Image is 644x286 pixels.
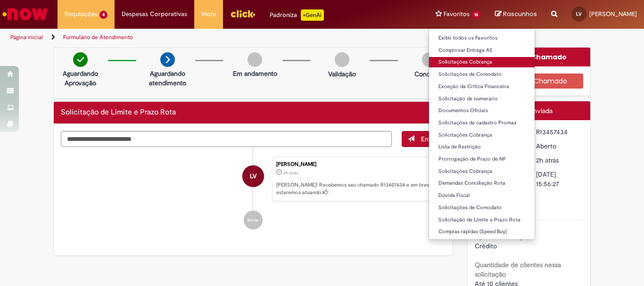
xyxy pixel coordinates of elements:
span: 4 [99,11,107,19]
a: Solicitações Cobrança [429,130,535,140]
a: Solicitações de Comodato [429,203,535,213]
li: Larissa Camurca Vieira [61,156,446,202]
textarea: Digite sua mensagem aqui... [61,131,392,147]
a: Solicitação de Limite e Prazo Rota [429,215,535,225]
p: Em andamento [233,69,277,78]
img: check-circle-green.png [73,52,88,67]
img: img-circle-grey.png [422,52,437,67]
span: 16 [471,11,481,19]
span: Enviar [421,135,439,143]
time: 28/08/2025 11:56:22 [536,156,559,164]
a: Solicitações de Comodato [429,69,535,80]
h2: Solicitação de Limite e Prazo Rota Histórico de tíquete [61,108,176,117]
span: Favoritos [444,9,470,19]
time: 28/08/2025 11:56:22 [283,170,298,176]
img: ServiceNow [1,5,50,24]
span: 2h atrás [283,170,298,176]
a: Formulário de Atendimento [63,33,133,41]
p: +GenAi [301,9,324,21]
a: Exceção da Crítica Financeira [429,82,535,92]
div: R13457434 [536,127,580,137]
b: Quantidade de clientes nessa solicitação [475,261,561,278]
button: Enviar [402,131,446,147]
a: Dúvida Fiscal [429,190,535,201]
p: [PERSON_NAME]! Recebemos seu chamado R13457434 e em breve estaremos atuando. [276,181,440,196]
a: Compras rápidas (Speed Buy) [429,227,535,237]
a: Solicitações Cobrança [429,57,535,67]
img: img-circle-grey.png [248,52,262,67]
img: click_logo_yellow_360x200.png [230,7,256,21]
a: Solicitações de cadastro Promax [429,118,535,128]
span: [PERSON_NAME] [589,10,637,18]
div: [DATE] 15:56:27 [536,170,580,188]
ul: Favoritos [429,28,535,240]
a: Lista de Restrição [429,142,535,152]
span: More [201,9,216,19]
div: [PERSON_NAME] [276,162,440,167]
span: LV [576,11,582,17]
div: Aberto [536,141,580,151]
p: Aguardando Aprovação [58,69,103,88]
a: Exibir todos os Favoritos [429,33,535,43]
span: 2h atrás [536,156,559,164]
a: Documentos Oficiais [429,106,535,116]
span: Crédito [475,242,497,250]
a: Solicitação de numerário [429,94,535,104]
p: Validação [328,69,356,79]
div: Padroniza [270,9,324,21]
p: Concluído [414,69,445,79]
b: Tipo de solicitação [475,232,530,241]
span: Rascunhos [503,9,537,18]
span: Requisições [65,9,98,19]
a: Comprovar Entrega AS [429,45,535,56]
ul: Histórico de tíquete [61,147,446,239]
div: 28/08/2025 11:56:22 [536,155,580,165]
img: img-circle-grey.png [335,52,349,67]
div: Larissa Camurca Vieira [242,165,264,187]
span: Despesas Corporativas [122,9,187,19]
ul: Trilhas de página [7,29,422,46]
span: LV [250,165,256,188]
a: Rascunhos [495,10,537,19]
p: Aguardando atendimento [145,69,190,88]
a: Solicitações Cobrança [429,166,535,177]
a: Página inicial [10,33,43,41]
a: Prorrogação de Prazo de NF [429,154,535,164]
a: Demandas Conciliação Rota [429,178,535,188]
img: arrow-next.png [160,52,175,67]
